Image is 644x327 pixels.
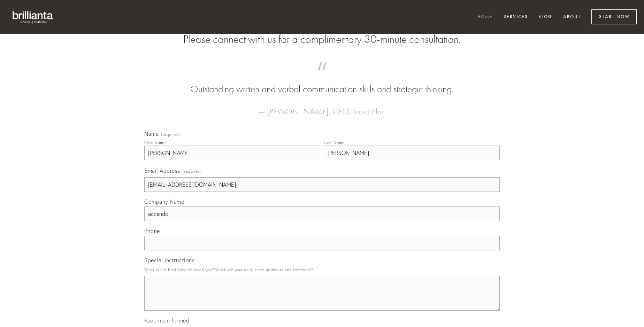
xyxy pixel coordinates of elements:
[559,11,585,23] a: About
[155,69,489,83] span: “
[324,140,345,145] div: Last Name
[183,166,202,176] span: (required)
[534,11,557,23] a: Blog
[144,130,159,137] span: Name
[499,11,532,23] a: Services
[7,7,59,27] img: brillianta - research, strategy, marketing
[144,257,194,264] span: Special Instructions
[473,11,497,23] a: Home
[155,96,489,118] figcaption: — [PERSON_NAME], CEO, TouchPlan
[144,33,500,46] h2: Please connect with us for a complimentary 30-minute consultation.
[161,132,181,137] span: (required)
[144,227,160,234] span: Phone
[144,198,184,205] span: Company Name
[591,9,637,24] a: Start Now
[144,265,500,274] p: What is the best time to reach you? What are your unique requirements and timelines?
[144,167,180,174] span: Email Address
[144,140,166,145] div: First Name
[144,317,189,324] span: Keep me informed
[155,69,489,96] blockquote: Outstanding written and verbal communication skills and strategic thinking.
